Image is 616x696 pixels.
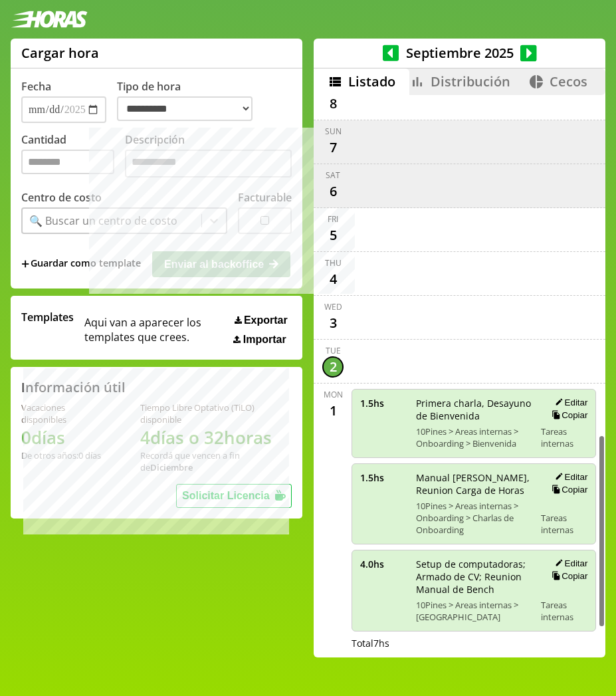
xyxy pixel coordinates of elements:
span: Tareas internas [541,425,587,449]
div: scrollable content [314,95,605,655]
h1: Cargar hora [21,44,99,62]
button: Editar [551,397,587,408]
label: Fecha [21,79,51,94]
div: 7 [322,137,344,158]
span: +Guardar como template [21,257,141,271]
select: Tipo de hora [117,96,253,121]
span: Cecos [550,72,587,90]
button: Copiar [548,409,587,421]
label: Tipo de hora [117,79,263,123]
span: Primera charla, Desayuno de Bienvenida [416,397,532,422]
b: Diciembre [150,461,193,473]
div: Tue [326,345,341,356]
span: Aqui van a aparecer los templates que crees. [84,310,225,346]
div: Sun [325,126,342,137]
span: 1.5 hs [360,471,407,484]
span: Exportar [244,314,288,326]
button: Copiar [548,570,587,582]
h1: 4 días o 32 horas [140,425,291,449]
label: Facturable [238,190,292,205]
span: Solicitar Licencia [182,490,270,501]
div: Recordá que vencen a fin de [140,449,291,473]
div: Sat [326,170,340,181]
div: Wed [324,301,342,312]
span: 10Pines > Areas internas > Onboarding > Bienvenida [416,425,532,449]
span: Setup de computadoras; Armado de CV; Reunion Manual de Bench [416,558,532,596]
label: Descripción [125,132,292,181]
div: De otros años: 0 días [21,449,108,461]
span: Importar [243,334,286,346]
h2: Información útil [21,378,126,396]
div: 3 [322,312,344,334]
div: Mon [324,389,343,400]
label: Centro de costo [21,190,102,205]
div: 1 [322,400,344,421]
div: 8 [322,93,344,114]
span: Septiembre 2025 [399,44,520,62]
div: Fri [328,213,338,225]
div: 2 [322,356,344,378]
span: + [21,257,29,271]
label: Cantidad [21,132,125,181]
span: Distribución [431,72,510,90]
div: Tiempo Libre Optativo (TiLO) disponible [140,402,291,425]
span: Listado [348,72,395,90]
span: Tareas internas [541,599,587,623]
div: 6 [322,181,344,202]
div: Vacaciones disponibles [21,402,108,425]
div: Total 7 hs [352,637,596,649]
button: Editar [551,471,587,483]
button: Editar [551,558,587,569]
img: logotipo [11,11,88,28]
span: 10Pines > Areas internas > Onboarding > Charlas de Onboarding [416,500,532,536]
span: 4.0 hs [360,558,407,570]
input: Cantidad [21,150,114,174]
span: 1.5 hs [360,397,407,409]
span: Templates [21,310,74,324]
div: 🔍 Buscar un centro de costo [29,213,177,228]
button: Solicitar Licencia [176,484,292,508]
button: Copiar [548,484,587,495]
span: 10Pines > Areas internas > [GEOGRAPHIC_DATA] [416,599,532,623]
span: Tareas internas [541,512,587,536]
textarea: Descripción [125,150,292,177]
div: 5 [322,225,344,246]
h1: 0 días [21,425,108,449]
button: Exportar [231,314,292,327]
div: 4 [322,269,344,290]
div: Thu [325,257,342,269]
span: Manual [PERSON_NAME], Reunion Carga de Horas [416,471,532,497]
